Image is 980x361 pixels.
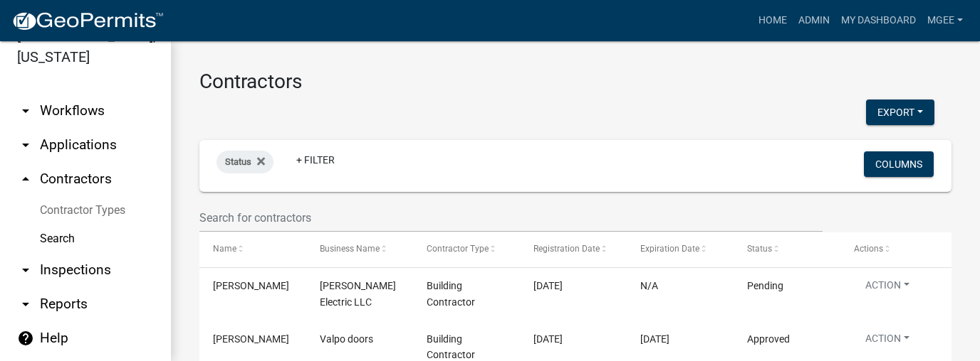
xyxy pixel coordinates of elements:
span: Expiration Date [640,244,699,254]
a: + Filter [285,147,346,173]
span: Pending [747,280,783,291]
datatable-header-cell: Name [199,232,306,266]
i: arrow_drop_down [17,262,34,279]
i: arrow_drop_up [17,171,34,188]
span: Contractor Type [427,244,489,254]
button: Action [854,278,921,298]
span: Actions [854,244,883,254]
datatable-header-cell: Actions [840,232,947,266]
a: Admin [793,7,835,34]
button: Action [854,331,921,352]
span: Approved [747,333,790,345]
span: Andy Blastick [213,280,289,291]
span: Valpo doors [320,333,373,345]
span: Blastick Electric LLC [320,280,396,308]
span: Business Name [320,244,380,254]
i: arrow_drop_down [17,136,34,153]
h3: Contractors [199,70,952,94]
span: 09/08/2025 [533,333,563,345]
button: Export [866,99,934,125]
datatable-header-cell: Business Name [306,232,413,266]
datatable-header-cell: Registration Date [520,232,627,266]
a: Home [753,7,793,34]
span: Status [747,244,772,254]
span: N/A [640,280,658,291]
i: help [17,330,34,347]
datatable-header-cell: Status [734,232,840,266]
span: Building Contractor [427,280,475,308]
span: Status [225,156,251,167]
span: Registration Date [533,244,600,254]
button: Columns [864,151,934,177]
datatable-header-cell: Expiration Date [627,232,734,266]
span: BrianOller Oller [213,333,289,345]
span: Name [213,244,236,254]
a: My Dashboard [835,7,922,34]
span: 12/31/2025 [640,333,669,345]
a: mgee [922,7,969,34]
span: Building Contractor [427,333,475,361]
datatable-header-cell: Contractor Type [413,232,520,266]
i: arrow_drop_down [17,102,34,119]
span: 09/08/2025 [533,280,563,291]
input: Search for contractors [199,203,823,232]
i: arrow_drop_down [17,296,34,313]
